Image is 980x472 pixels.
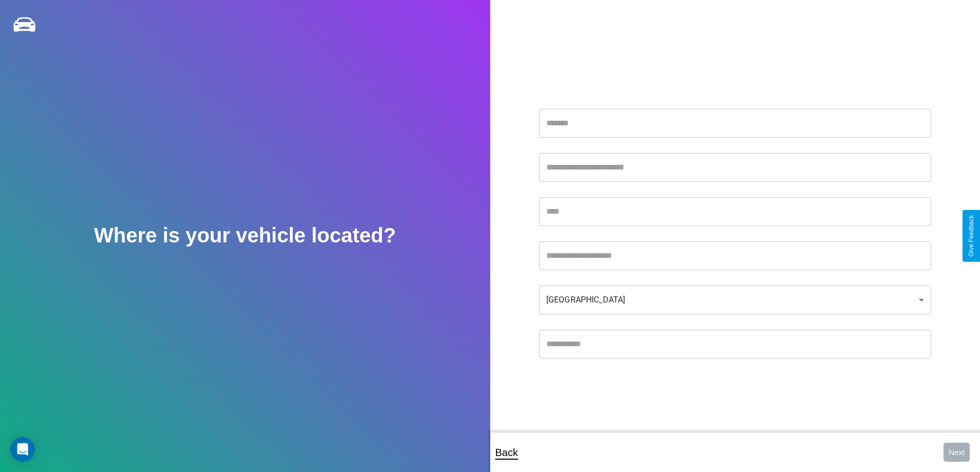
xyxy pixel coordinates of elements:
[94,224,396,247] h2: Where is your vehicle located?
[943,443,970,462] button: Next
[495,443,518,462] p: Back
[539,286,931,314] div: [GEOGRAPHIC_DATA]
[10,437,35,462] div: Open Intercom Messenger
[968,215,975,257] div: Give Feedback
